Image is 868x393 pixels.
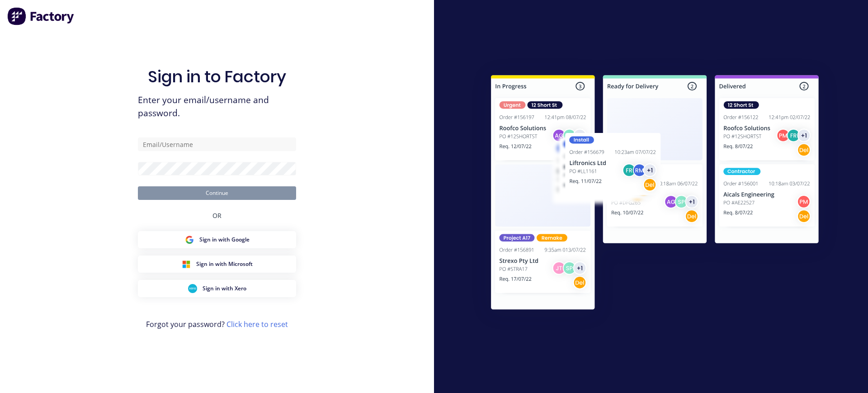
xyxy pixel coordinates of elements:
[203,284,246,293] span: Sign in with Xero
[185,235,194,244] img: Google Sign in
[138,256,296,273] button: Microsoft Sign inSign in with Microsoft
[182,260,191,269] img: Microsoft Sign in
[188,284,197,293] img: Xero Sign in
[226,319,288,329] a: Click here to reset
[212,200,222,231] div: OR
[138,94,296,120] span: Enter your email/username and password.
[7,7,75,25] img: Factory
[148,67,286,86] h1: Sign in to Factory
[196,260,253,268] span: Sign in with Microsoft
[199,236,250,244] span: Sign in with Google
[138,231,296,248] button: Google Sign inSign in with Google
[138,137,296,151] input: Email/Username
[138,186,296,200] button: Continue
[146,319,288,330] span: Forgot your password?
[138,280,296,297] button: Xero Sign inSign in with Xero
[471,57,839,331] img: Sign in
